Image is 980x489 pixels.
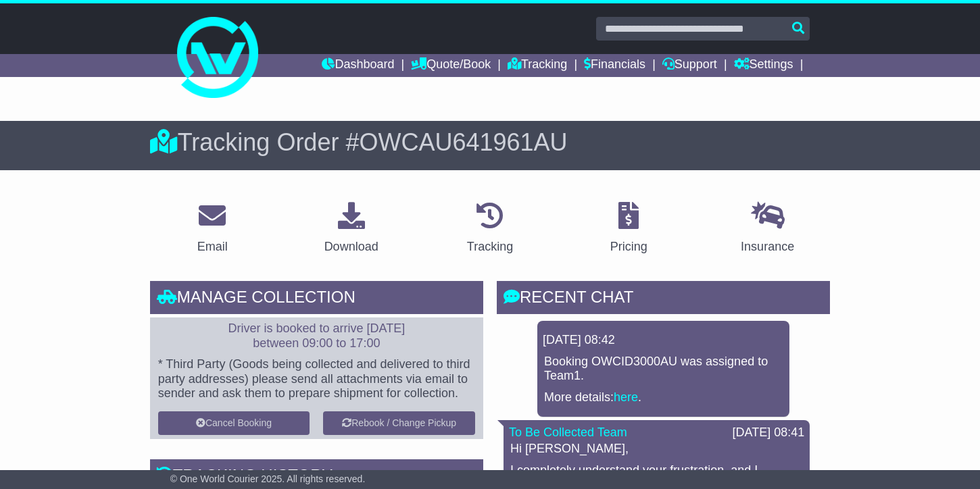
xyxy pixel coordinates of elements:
span: OWCAU641961AU [359,128,567,156]
a: Email [189,197,237,261]
p: * Third Party (Goods being collected and delivered to third party addresses) please send all atta... [158,357,475,401]
div: RECENT CHAT [497,281,830,317]
p: More details: . [544,390,783,405]
a: Pricing [602,197,656,261]
a: Support [662,54,717,77]
a: Insurance [732,197,803,261]
a: Quote/Book [411,54,491,77]
p: Booking OWCID3000AU was assigned to Team1. [544,355,783,384]
div: Tracking [467,238,513,256]
div: Email [197,238,228,256]
a: here [614,390,638,404]
div: Manage collection [150,281,483,317]
a: Financials [584,54,645,77]
p: Hi [PERSON_NAME], [510,442,803,457]
p: Driver is booked to arrive [DATE] between 09:00 to 17:00 [158,321,475,351]
div: [DATE] 08:41 [733,426,805,440]
span: © One World Courier 2025. All rights reserved. [170,473,366,484]
a: Tracking [458,197,522,261]
a: Settings [734,54,793,77]
div: Download [324,238,378,256]
a: To Be Collected Team [509,426,627,439]
a: Tracking [508,54,567,77]
div: Tracking Order # [150,128,831,157]
div: Insurance [741,238,794,256]
a: Download [316,197,387,261]
div: Pricing [610,238,647,256]
a: Dashboard [322,54,394,77]
div: [DATE] 08:42 [543,333,784,348]
button: Cancel Booking [158,411,310,435]
button: Rebook / Change Pickup [323,411,475,435]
